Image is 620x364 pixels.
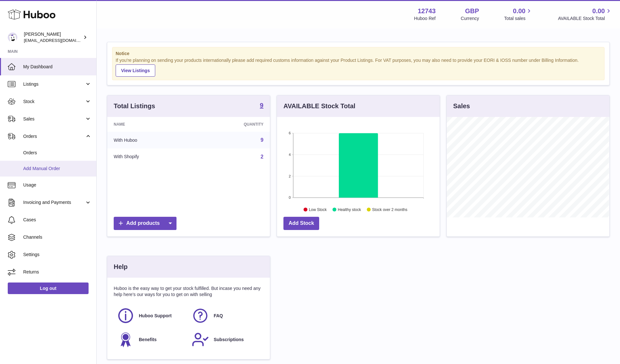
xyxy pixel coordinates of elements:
strong: 9 [260,102,263,109]
span: 0.00 [592,7,605,15]
span: Usage [23,182,91,188]
a: Add Stock [283,217,319,230]
a: Huboo Support [117,307,185,324]
span: Sales [23,116,85,122]
h3: AVAILABLE Stock Total [283,102,355,110]
p: Huboo is the easy way to get your stock fulfilled. But incase you need any help here's our ways f... [114,285,263,298]
a: View Listings [116,64,155,77]
span: Channels [23,234,91,240]
a: FAQ [192,307,260,324]
td: With Shopify [107,148,195,165]
a: 2 [261,154,263,159]
div: [PERSON_NAME] [24,31,82,43]
span: Benefits [139,337,157,343]
span: Stock [23,99,85,105]
text: 4 [289,153,291,157]
a: 0.00 AVAILABLE Stock Total [558,7,612,22]
text: 2 [289,174,291,178]
span: Cases [23,217,91,223]
text: Stock over 2 months [372,207,407,212]
a: 9 [260,102,263,110]
th: Name [107,117,195,132]
span: My Dashboard [23,64,91,70]
h3: Total Listings [114,102,155,110]
text: 0 [289,196,291,199]
span: AVAILABLE Stock Total [558,15,612,22]
a: 9 [261,137,263,143]
strong: Notice [116,51,601,57]
span: Subscriptions [214,337,243,343]
span: FAQ [214,313,223,319]
span: 0.00 [513,7,526,15]
div: If you're planning on sending your products internationally please add required customs informati... [116,57,601,77]
td: With Huboo [107,132,195,148]
th: Quantity [195,117,270,132]
span: [EMAIL_ADDRESS][DOMAIN_NAME] [24,38,95,43]
span: Orders [23,133,85,139]
a: Subscriptions [192,331,260,348]
text: Low Stock [309,207,327,212]
span: Listings [23,81,85,87]
span: Add Manual Order [23,166,91,172]
div: Currency [461,15,479,22]
span: Orders [23,150,91,156]
a: Log out [8,283,89,294]
text: Healthy stock [338,207,361,212]
span: Returns [23,269,91,275]
strong: GBP [465,7,479,15]
a: 0.00 Total sales [504,7,533,22]
h3: Help [114,263,128,271]
text: 6 [289,131,291,135]
a: Benefits [117,331,185,348]
img: al@vital-drinks.co.uk [8,33,17,42]
span: Total sales [504,15,533,22]
span: Settings [23,252,91,258]
span: Invoicing and Payments [23,199,85,206]
a: Add products [114,217,176,230]
h3: Sales [453,102,470,110]
div: Huboo Ref [414,15,436,22]
span: Huboo Support [139,313,172,319]
strong: 12743 [418,7,436,15]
